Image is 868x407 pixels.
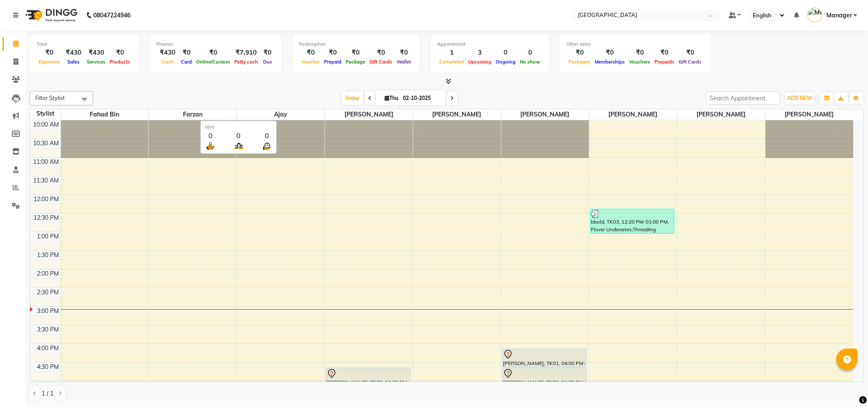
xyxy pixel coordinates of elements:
[437,48,466,58] div: 1
[237,109,324,120] span: ajay
[787,95,812,101] span: ADD NEW
[205,123,272,130] div: ajay
[35,363,61,371] div: 4:30 PM
[233,141,244,151] img: queue.png
[502,349,586,367] div: [PERSON_NAME], TK01, 04:00 PM-04:30 PM, Gel polish
[30,109,61,118] div: Stylist
[299,48,322,58] div: ₹0
[322,59,344,65] span: Prepaid
[205,141,216,151] img: serve.png
[232,48,260,58] div: ₹7,910
[322,48,344,58] div: ₹0
[85,59,108,65] span: Services
[466,48,494,58] div: 3
[179,59,194,65] span: Card
[437,41,542,48] div: Appointment
[179,48,194,58] div: ₹0
[35,288,61,297] div: 2:30 PM
[677,109,765,120] span: [PERSON_NAME]
[31,158,61,166] div: 11:00 AM
[566,48,593,58] div: ₹0
[35,307,61,316] div: 3:00 PM
[36,41,132,48] div: Total
[591,209,674,233] div: bbold, TK03, 12:20 PM-01:00 PM, Flover Underamrs,Threading Eyebrow,Upperlip Wax Flover,[PERSON_NAME]
[677,48,704,58] div: ₹0
[32,195,61,204] div: 12:00 PM
[160,59,176,65] span: Cash
[593,59,627,65] span: Memberships
[652,59,677,65] span: Prepaids
[518,59,542,65] span: No show
[326,368,410,386] div: [PERSON_NAME], TK02, 04:30 PM-05:00 PM, Gel polish
[627,59,652,65] span: Vouchers
[807,8,822,22] img: Manager
[394,48,413,58] div: ₹0
[108,59,132,65] span: Products
[518,48,542,58] div: 0
[593,48,627,58] div: ₹0
[344,59,367,65] span: Package
[832,373,860,399] iframe: chat widget
[31,120,61,129] div: 10:00 AM
[566,59,593,65] span: Packages
[394,59,413,65] span: Wallet
[299,41,413,48] div: Redemption
[232,59,260,65] span: Petty cash
[494,59,518,65] span: Ongoing
[233,130,244,141] div: 0
[501,109,589,120] span: [PERSON_NAME]
[342,91,363,105] span: Today
[35,325,61,334] div: 3:30 PM
[156,41,275,48] div: Finance
[35,269,61,278] div: 2:00 PM
[494,48,518,58] div: 0
[437,59,466,65] span: Completed
[85,48,108,58] div: ₹430
[194,59,232,65] span: Online/Custom
[260,48,275,58] div: ₹0
[32,213,61,222] div: 12:30 PM
[35,344,61,353] div: 4:00 PM
[765,109,854,120] span: [PERSON_NAME]
[61,109,149,120] span: Fahad Bin
[589,109,677,120] span: [PERSON_NAME]
[677,59,704,65] span: Gift Cards
[156,48,179,58] div: ₹430
[652,48,677,58] div: ₹0
[344,48,367,58] div: ₹0
[325,109,413,120] span: [PERSON_NAME]
[383,95,400,101] span: Thu
[35,232,61,241] div: 1:00 PM
[502,368,586,386] div: [PERSON_NAME], TK02, 04:30 PM-05:00 PM, Gel polish
[706,91,780,105] input: Search Appointment
[35,94,65,101] span: Filter Stylist
[36,48,62,58] div: ₹0
[31,176,61,185] div: 11:30 AM
[627,48,652,58] div: ₹0
[261,141,272,151] img: wait_time.png
[466,59,494,65] span: Upcoming
[35,381,61,390] div: 5:00 PM
[826,11,852,20] span: Manager
[194,48,232,58] div: ₹0
[149,109,236,120] span: farzan
[65,59,82,65] span: Sales
[22,3,80,27] img: logo
[566,41,704,48] div: Other sales
[785,92,814,104] button: ADD NEW
[108,48,132,58] div: ₹0
[400,92,443,105] input: 2025-10-02
[261,59,274,65] span: Due
[35,251,61,260] div: 1:30 PM
[367,59,394,65] span: Gift Cards
[93,3,130,27] b: 08047224946
[299,59,322,65] span: Voucher
[31,139,61,148] div: 10:30 AM
[205,130,216,141] div: 0
[42,389,53,398] span: 1 / 1
[261,130,272,141] div: 0
[367,48,394,58] div: ₹0
[413,109,501,120] span: [PERSON_NAME]
[36,59,62,65] span: Expenses
[62,48,85,58] div: ₹430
